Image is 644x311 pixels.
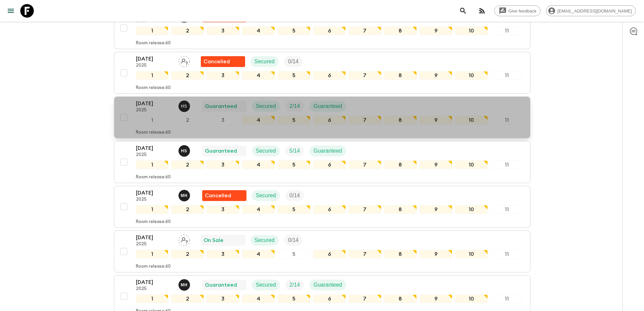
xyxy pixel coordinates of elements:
[114,52,530,94] button: [DATE]2025Assign pack leaderFlash Pack cancellationSecuredTrip Fill1234567891011Room release:60
[136,116,169,125] div: 1
[384,71,417,80] div: 8
[136,55,173,63] p: [DATE]
[171,71,204,80] div: 2
[136,130,171,135] p: Room release: 60
[349,205,381,214] div: 7
[136,234,173,242] p: [DATE]
[136,205,169,214] div: 1
[136,250,169,259] div: 1
[278,250,310,259] div: 5
[491,116,523,125] div: 11
[136,175,171,180] p: Room release: 60
[178,190,191,201] button: MH
[171,294,204,303] div: 2
[205,192,231,200] p: Cancelled
[114,186,530,228] button: [DATE]2025Mr. Heng Pringratana (Prefer name : James)Flash Pack cancellationSecuredTrip Fill123456...
[313,250,346,259] div: 6
[313,205,346,214] div: 6
[420,71,452,80] div: 9
[136,26,169,35] div: 1
[278,294,310,303] div: 5
[4,4,18,18] button: menu
[284,56,303,67] div: Trip Fill
[285,190,304,201] div: Trip Fill
[136,189,173,197] p: [DATE]
[546,5,636,16] div: [EMAIL_ADDRESS][DOMAIN_NAME]
[178,101,191,112] button: HS
[494,5,541,16] a: Give feedback
[136,219,171,225] p: Room release: 60
[349,294,381,303] div: 7
[491,205,523,214] div: 11
[136,144,173,152] p: [DATE]
[554,8,636,14] span: [EMAIL_ADDRESS][DOMAIN_NAME]
[455,116,488,125] div: 10
[136,63,173,68] p: 2025
[491,26,523,35] div: 11
[171,205,204,214] div: 2
[242,71,275,80] div: 4
[242,250,275,259] div: 4
[420,205,452,214] div: 9
[136,71,169,80] div: 1
[178,147,191,153] span: Hong Sarou
[207,205,239,214] div: 3
[313,102,342,110] p: Guaranteed
[178,279,191,291] button: MH
[491,250,523,259] div: 11
[252,101,280,112] div: Secured
[171,160,204,169] div: 2
[278,116,310,125] div: 5
[384,26,417,35] div: 8
[204,58,230,66] p: Cancelled
[252,190,280,201] div: Secured
[242,205,275,214] div: 4
[420,294,452,303] div: 9
[178,192,191,197] span: Mr. Heng Pringratana (Prefer name : James)
[178,237,190,242] span: Assign pack leader
[505,8,540,14] span: Give feedback
[252,146,280,156] div: Secured
[455,294,488,303] div: 10
[349,26,381,35] div: 7
[136,41,171,46] p: Room release: 60
[313,160,346,169] div: 6
[201,56,245,67] div: Flash Pack cancellation
[256,192,276,200] p: Secured
[456,4,470,18] button: search adventures
[288,236,299,244] p: 0 / 14
[181,193,188,198] p: M H
[384,160,417,169] div: 8
[207,250,239,259] div: 3
[349,160,381,169] div: 7
[207,294,239,303] div: 3
[178,281,191,287] span: Mr. Heng Pringratana (Prefer name : James)
[136,99,173,108] p: [DATE]
[178,58,190,63] span: Assign pack leader
[313,281,342,289] p: Guaranteed
[289,281,300,289] p: 2 / 14
[242,294,275,303] div: 4
[181,104,187,109] p: H S
[384,205,417,214] div: 8
[278,160,310,169] div: 5
[205,147,237,155] p: Guaranteed
[455,205,488,214] div: 10
[136,294,169,303] div: 1
[455,71,488,80] div: 10
[178,103,191,108] span: Hong Sarou
[242,116,275,125] div: 4
[256,102,276,110] p: Secured
[349,116,381,125] div: 7
[205,102,237,110] p: Guaranteed
[252,280,280,290] div: Secured
[349,250,381,259] div: 7
[181,148,187,154] p: H S
[313,26,346,35] div: 6
[313,147,342,155] p: Guaranteed
[289,102,300,110] p: 2 / 14
[114,96,530,138] button: [DATE]2025Hong SarouGuaranteedSecuredTrip FillGuaranteed1234567891011Room release:60
[491,294,523,303] div: 11
[256,147,276,155] p: Secured
[491,71,523,80] div: 11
